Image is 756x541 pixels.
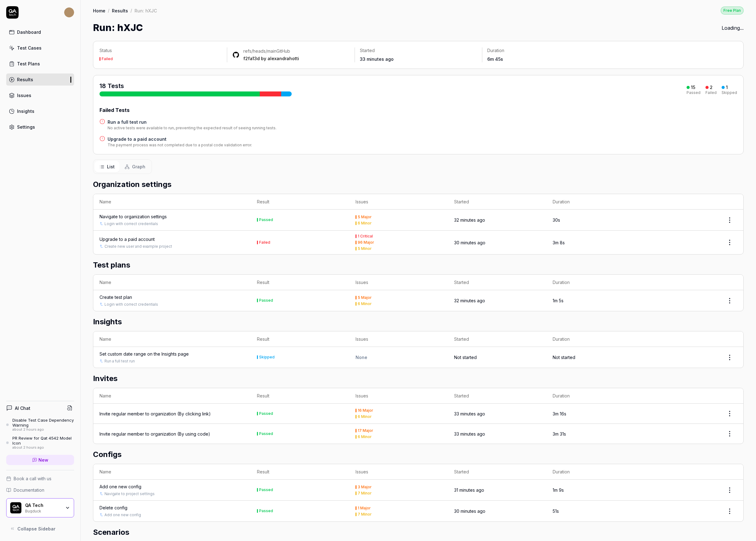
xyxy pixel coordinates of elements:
div: Insights [17,108,34,114]
th: Started [448,194,546,210]
h2: Organization settings [93,179,744,190]
div: Skipped [722,91,737,95]
a: Home [93,7,105,14]
a: Run a full test run [108,119,276,125]
a: Test Cases [6,42,74,54]
th: Duration [546,194,645,210]
th: Result [251,464,349,480]
span: Graph [132,163,145,170]
a: Invite regular member to organization (By clicking link) [99,410,211,417]
p: Duration [487,47,604,54]
a: f2fa13d [243,56,260,61]
th: Started [448,275,546,290]
div: The payment process was not completed due to a postal code validation error. [108,142,252,148]
div: 7 Minor [358,491,372,495]
a: Documentation [6,487,74,493]
div: 2 [710,85,713,90]
div: Dashboard [17,29,41,35]
div: QA Tech [25,503,61,508]
p: Started [360,47,477,54]
div: about 2 hours ago [12,428,74,432]
time: 32 minutes ago [454,217,485,223]
time: 51s [553,508,559,514]
time: 6m 45s [487,56,503,62]
div: 5 Major [358,296,372,299]
a: Navigate to organization settings [99,213,167,220]
time: 3m 8s [553,240,565,245]
th: Result [251,388,349,404]
div: 7 Minor [358,512,372,516]
div: 3 Major [358,485,372,489]
th: Result [251,275,349,290]
a: alexandrahotti [267,56,299,61]
div: Bugduck [25,508,61,513]
span: List [107,163,115,170]
button: Graph [120,161,150,172]
div: PR Review for Qat 4542 Model Icon [12,436,74,446]
time: 30s [553,217,560,223]
div: 16 Major [358,409,373,412]
a: Settings [6,121,74,133]
a: Delete config [99,504,127,511]
div: Issues [17,92,31,99]
th: Issues [349,388,448,404]
div: Add one new config [99,483,141,490]
div: Failed [102,57,113,61]
th: Duration [546,388,645,404]
div: 1 Critical [358,234,373,238]
div: Results [17,76,33,83]
button: List [95,161,120,172]
div: Failed Tests [99,106,737,114]
div: Passed [259,432,273,436]
h2: Scenarios [93,527,744,538]
a: Create test plan [99,294,132,300]
div: 96 Major [358,241,374,244]
a: Results [112,7,128,14]
div: Disable Test Case Dependency Warning [12,418,74,428]
div: Test Plans [17,60,40,67]
div: 15 [691,85,695,90]
th: Name [93,464,251,480]
button: QA Tech LogoQA TechBugduck [6,498,74,517]
div: Passed [259,488,273,492]
th: Name [93,388,251,404]
div: Test Cases [17,45,42,51]
div: 5 Major [358,215,372,219]
button: Failed [257,239,270,246]
a: Login with correct credentials [104,302,158,307]
div: 1 [726,85,728,90]
div: Passed [259,299,273,302]
th: Name [93,331,251,347]
time: 1m 9s [553,487,564,493]
a: Set custom date range on the Insights page [99,351,189,357]
a: Run a full test run [104,358,135,364]
div: Skipped [259,355,275,359]
div: GitHub [243,48,299,54]
div: about 2 hours ago [12,446,74,450]
h4: Upgrade to a paid account [108,136,252,142]
th: Started [448,464,546,480]
div: Failed [705,91,717,95]
th: Duration [546,275,645,290]
time: 1m 5s [553,298,564,303]
div: Passed [259,509,273,513]
div: Run: hXJC [135,7,157,14]
td: Not started [546,347,645,368]
a: Login with correct credentials [104,221,158,227]
th: Issues [349,464,448,480]
th: Duration [546,331,645,347]
div: / [130,7,132,14]
a: Upgrade to a paid account [99,236,155,242]
h1: Run: hXJC [93,21,143,35]
time: 31 minutes ago [454,487,484,493]
div: Failed [259,241,270,244]
a: New [6,455,74,465]
time: 30 minutes ago [454,508,485,514]
span: Book a call with us [14,475,51,482]
div: 5 Minor [358,247,372,251]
